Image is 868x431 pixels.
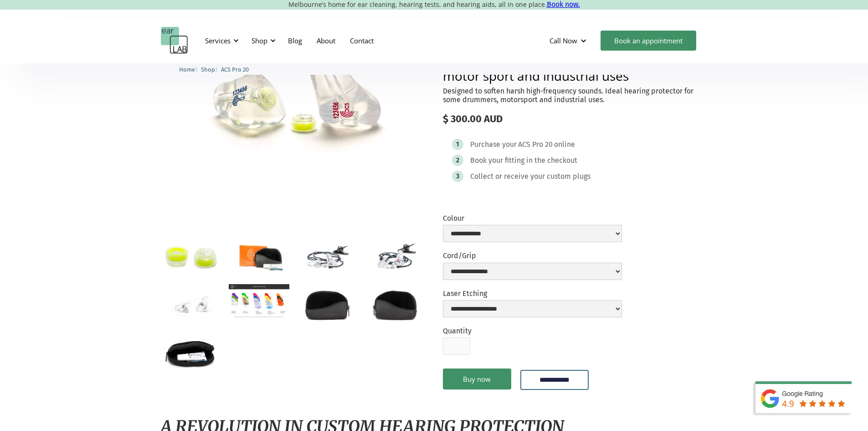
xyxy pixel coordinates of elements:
p: Designed to soften harsh high-frequency sounds. Ideal hearing protector for some drummers, motors... [443,87,708,104]
a: open lightbox [229,284,289,318]
div: 3 [456,173,459,180]
div: 1 [456,141,459,148]
a: Home [179,65,195,73]
a: home [161,27,188,54]
div: Purchase your [470,140,517,149]
li: 〉 [201,65,221,74]
a: ACS Pro 20 [221,65,249,73]
div: Shop [252,36,267,45]
div: Book your fitting in the checkout [470,156,577,165]
a: open lightbox [365,236,425,276]
li: 〉 [179,65,201,74]
a: open lightbox [161,236,221,276]
div: Call Now [550,36,577,45]
div: $ 300.00 AUD [443,113,708,125]
a: open lightbox [365,284,425,324]
div: Services [205,36,231,45]
a: Contact [343,27,381,54]
a: Buy now [443,369,511,389]
a: open lightbox [297,284,357,324]
label: Laser Etching [443,289,622,298]
a: About [309,27,343,54]
span: ACS Pro 20 [221,66,249,73]
span: Home [179,66,195,73]
div: Shop [246,27,278,54]
div: Services [200,27,241,54]
div: Collect or receive your custom plugs [470,172,591,181]
a: Shop [201,65,215,73]
label: Cord/Grip [443,251,622,260]
div: online [554,140,575,149]
div: 2 [456,157,459,164]
a: open lightbox [229,236,289,277]
div: Call Now [542,27,596,54]
a: Book an appointment [601,31,696,51]
span: Shop [201,66,215,73]
label: Quantity [443,327,472,335]
a: open lightbox [297,236,357,276]
a: open lightbox [161,284,221,324]
img: ACS Pro 20 [161,11,426,193]
div: ACS Pro 20 [518,140,553,149]
a: Blog [281,27,309,54]
h2: Ideal hearing protector for drummers, motor sport and industrial uses [443,57,708,82]
a: open lightbox [161,11,426,193]
label: Colour [443,214,622,223]
a: open lightbox [161,332,221,372]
